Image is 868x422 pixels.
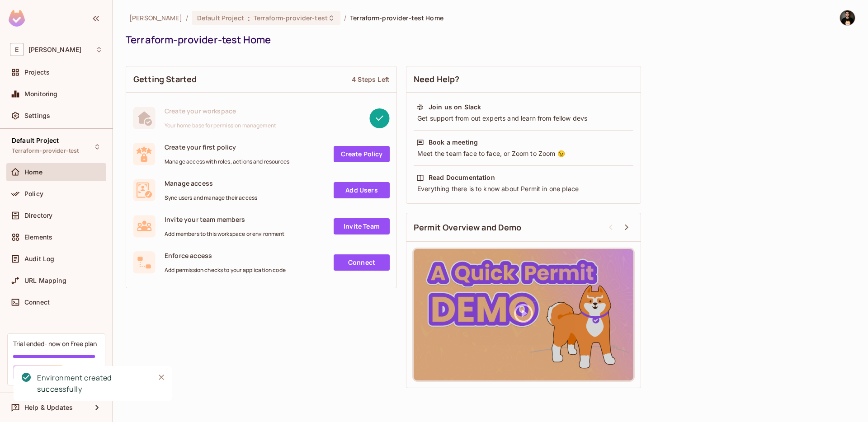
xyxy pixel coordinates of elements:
div: Everything there is to know about Permit in one place [416,184,631,193]
span: Permit Overview and Demo [414,222,522,233]
span: the active workspace [129,14,182,22]
div: Environment created successfully [37,372,147,395]
span: E [10,43,24,56]
li: / [186,14,188,22]
span: Directory [24,212,52,219]
span: Add members to this workspace or environment [165,230,285,238]
div: Join us on Slack [429,103,481,112]
a: Add Users [334,182,390,198]
span: Elements [24,234,52,241]
li: / [344,14,346,22]
img: Eli Moshkovich [840,10,855,25]
span: Sync users and manage their access [165,194,257,202]
span: Audit Log [24,255,54,263]
span: Invite your team members [165,215,285,224]
span: Enforce access [165,251,286,260]
div: Book a meeting [429,138,478,147]
a: Connect [334,254,390,271]
span: Terraform-provider-test [12,147,79,155]
div: Terraform-provider-test Home [126,33,851,47]
a: Create Policy [334,146,390,162]
div: Read Documentation [429,173,495,182]
span: Create your workspace [165,107,276,115]
span: Workspace: Eli [28,46,81,53]
span: Terraform-provider-test Home [350,14,443,22]
span: Terraform-provider-test [254,14,328,22]
div: Trial ended- now on Free plan [13,339,97,348]
button: Close [155,370,168,384]
div: Get support from out experts and learn from fellow devs [416,114,631,123]
span: Add permission checks to your application code [165,267,286,274]
div: 4 Steps Left [352,75,389,84]
span: Default Project [197,14,244,22]
span: Manage access [165,179,257,188]
img: SReyMgAAAABJRU5ErkJggg== [9,10,25,27]
span: Projects [24,69,50,76]
a: Invite Team [334,218,390,234]
div: Meet the team face to face, or Zoom to Zoom 😉 [416,149,631,158]
span: Your home base for permission management [165,122,276,129]
span: Manage access with roles, actions and resources [165,158,289,165]
span: Policy [24,190,43,197]
span: Getting Started [133,74,197,85]
span: Connect [24,299,50,306]
span: Need Help? [414,74,460,85]
span: URL Mapping [24,277,66,284]
span: Create your first policy [165,143,289,151]
span: Monitoring [24,90,58,98]
span: Home [24,169,43,176]
span: : [247,14,250,22]
span: Settings [24,112,50,119]
span: Default Project [12,137,59,144]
